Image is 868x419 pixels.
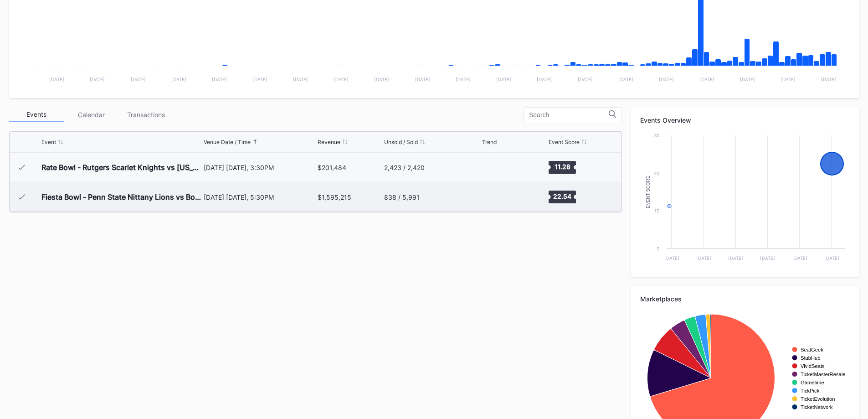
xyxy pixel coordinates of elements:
[801,372,845,377] text: TicketMasterResale
[801,404,833,410] text: TicketNetwork
[801,363,825,369] text: VividSeats
[801,347,823,352] text: SeatGeek
[728,255,743,261] text: [DATE]
[482,156,509,179] svg: Chart title
[384,139,418,145] div: Unsold / Sold
[801,355,821,361] text: StubHub
[801,380,824,385] text: Gametime
[553,192,571,200] text: 22.54
[664,255,679,261] text: [DATE]
[212,77,227,82] text: [DATE]
[204,164,316,171] div: [DATE] [DATE], 3:30PM
[90,77,105,82] text: [DATE]
[659,77,674,82] text: [DATE]
[415,77,430,82] text: [DATE]
[9,108,64,122] div: Events
[384,164,425,171] div: 2,423 / 2,420
[374,77,389,82] text: [DATE]
[640,131,850,268] svg: Chart title
[41,139,56,145] div: Event
[618,77,633,82] text: [DATE]
[801,396,835,402] text: TicketEvolution
[41,163,201,172] div: Rate Bowl - Rutgers Scarlet Knights vs [US_STATE] State Wildcats
[646,176,651,208] text: Event Score
[384,193,420,201] div: 838 / 5,991
[204,139,251,145] div: Venue Date / Time
[496,77,511,82] text: [DATE]
[118,108,173,122] div: Transactions
[824,255,839,261] text: [DATE]
[696,255,711,261] text: [DATE]
[529,111,609,119] input: Search
[578,77,593,82] text: [DATE]
[456,77,471,82] text: [DATE]
[293,77,308,82] text: [DATE]
[537,77,552,82] text: [DATE]
[554,163,570,171] text: 11.28
[482,139,497,145] div: Trend
[740,77,755,82] text: [DATE]
[49,77,64,82] text: [DATE]
[334,77,349,82] text: [DATE]
[821,77,836,82] text: [DATE]
[318,193,351,201] div: $1,595,215
[654,208,659,213] text: 10
[657,246,659,251] text: 0
[654,133,659,138] text: 30
[131,77,146,82] text: [DATE]
[640,116,850,124] div: Events Overview
[318,164,346,171] div: $201,484
[654,171,659,176] text: 20
[64,108,118,122] div: Calendar
[204,193,316,201] div: [DATE] [DATE], 5:30PM
[318,139,340,145] div: Revenue
[781,77,796,82] text: [DATE]
[792,255,807,261] text: [DATE]
[482,186,509,208] svg: Chart title
[41,192,201,202] div: Fiesta Bowl - Penn State Nittany Lions vs Boise State Broncos (College Football Playoff Quarterfi...
[699,77,714,82] text: [DATE]
[760,255,775,261] text: [DATE]
[549,139,580,145] div: Event Score
[171,77,186,82] text: [DATE]
[640,295,850,303] div: Marketplaces
[801,388,820,393] text: TickPick
[252,77,267,82] text: [DATE]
